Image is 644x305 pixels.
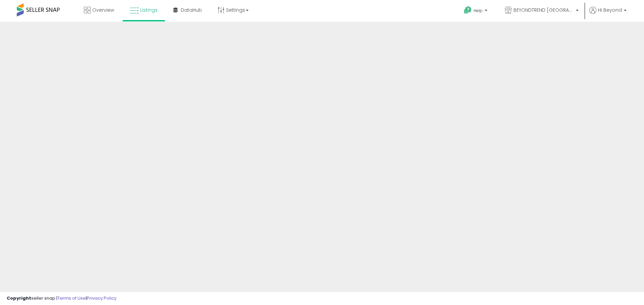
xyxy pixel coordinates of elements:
[459,1,494,22] a: Help
[514,7,574,13] span: BEYONDTREND [GEOGRAPHIC_DATA]
[474,8,483,13] span: Help
[140,7,158,13] span: Listings
[181,7,202,13] span: DataHub
[87,295,116,301] a: Privacy Policy
[7,295,31,301] strong: Copyright
[57,295,86,301] a: Terms of Use
[7,295,116,302] div: seller snap | |
[589,7,627,22] a: Hi Beyond
[92,7,114,13] span: Overview
[464,6,472,14] i: Get Help
[598,7,622,13] span: Hi Beyond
